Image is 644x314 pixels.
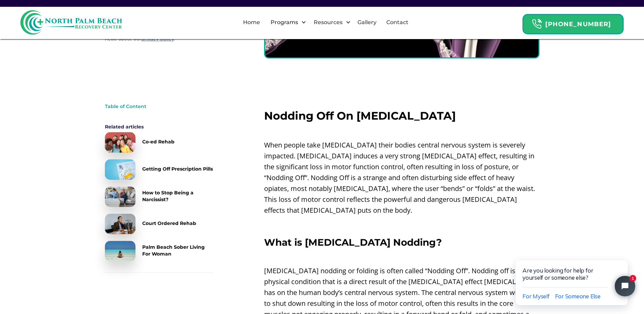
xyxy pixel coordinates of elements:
p: ‍ [264,251,539,262]
p: When people take [MEDICAL_DATA] their bodies central nervous system is severely impacted. [MEDICA... [264,140,539,216]
a: Court Ordered Rehab [105,214,214,234]
p: ‍ [264,125,539,136]
p: ‍ [264,219,539,230]
div: Getting Off Prescription Pills [142,165,213,172]
a: Gallery [353,12,381,33]
strong: [PHONE_NUMBER] [545,20,611,28]
div: Table of Content [105,103,214,110]
a: Palm Beach Sober Living For Woman [105,241,214,261]
a: Home [239,12,264,33]
iframe: Tidio Chat [501,239,644,314]
a: Contact [382,12,412,33]
div: Court Ordered Rehab [142,220,196,227]
h2: Nodding Off On [MEDICAL_DATA] [264,110,539,122]
img: Header Calendar Icons [532,19,542,29]
div: Resources [308,12,352,33]
a: Co-ed Rehab [105,132,214,153]
div: Resources [312,18,344,27]
div: Programs [265,12,308,33]
div: How to Stop Being a Narcissist? [142,189,214,203]
strong: What is [MEDICAL_DATA] Nodding? [264,237,442,248]
div: Programs [269,18,300,27]
a: Getting Off Prescription Pills [105,159,214,180]
div: Co-ed Rehab [142,138,174,145]
a: How to Stop Being a Narcissist? [105,187,214,207]
a: Header Calendar Icons[PHONE_NUMBER] [522,11,624,34]
div: Palm Beach Sober Living For Woman [142,244,214,257]
div: Related articles [105,123,214,130]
